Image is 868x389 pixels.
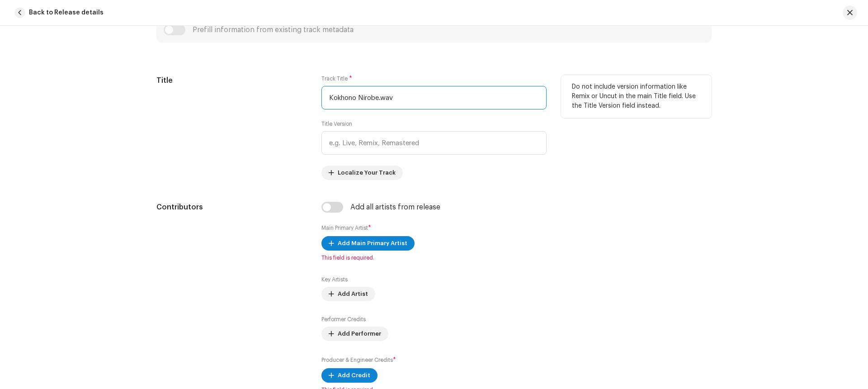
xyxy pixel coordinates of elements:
button: Add Artist [321,287,375,301]
button: Add Main Primary Artist [321,236,415,251]
h5: Contributors [156,202,307,213]
p: Do not include version information like Remix or Uncut in the main Title field. Use the Title Ver... [572,82,701,111]
input: e.g. Live, Remix, Remastered [321,131,547,155]
span: This field is required. [321,254,547,261]
button: Localize Your Track [321,166,403,180]
button: Add Performer [321,327,388,341]
input: Enter the name of the track [321,86,547,109]
label: Title Version [321,120,352,128]
span: Add Performer [338,325,381,343]
div: Add all artists from release [350,204,440,211]
label: Performer Credits [321,316,366,323]
label: Track Title [321,75,352,82]
span: Add Artist [338,285,368,303]
span: Localize Your Track [338,164,396,182]
h5: Title [156,75,307,86]
small: Main Primary Artist [321,225,368,231]
small: Producer & Engineer Credits [321,357,393,363]
button: Add Credit [321,368,377,383]
label: Key Artists [321,276,348,283]
span: Add Main Primary Artist [338,234,407,252]
span: Add Credit [338,366,370,384]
